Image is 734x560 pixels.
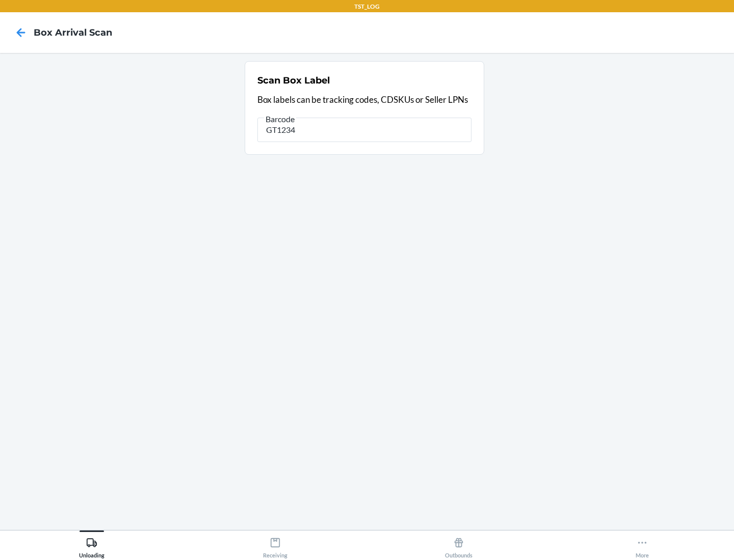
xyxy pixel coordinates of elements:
[636,533,649,558] div: More
[263,533,287,558] div: Receiving
[264,114,296,124] span: Barcode
[550,530,734,558] button: More
[367,530,550,558] button: Outbounds
[257,118,471,142] input: Barcode
[445,533,473,558] div: Outbounds
[79,533,104,558] div: Unloading
[257,93,471,106] p: Box labels can be tracking codes, CDSKUs or Seller LPNs
[34,26,112,39] h4: Box Arrival Scan
[257,74,330,87] h2: Scan Box Label
[354,2,380,11] p: TST_LOG
[183,530,367,558] button: Receiving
